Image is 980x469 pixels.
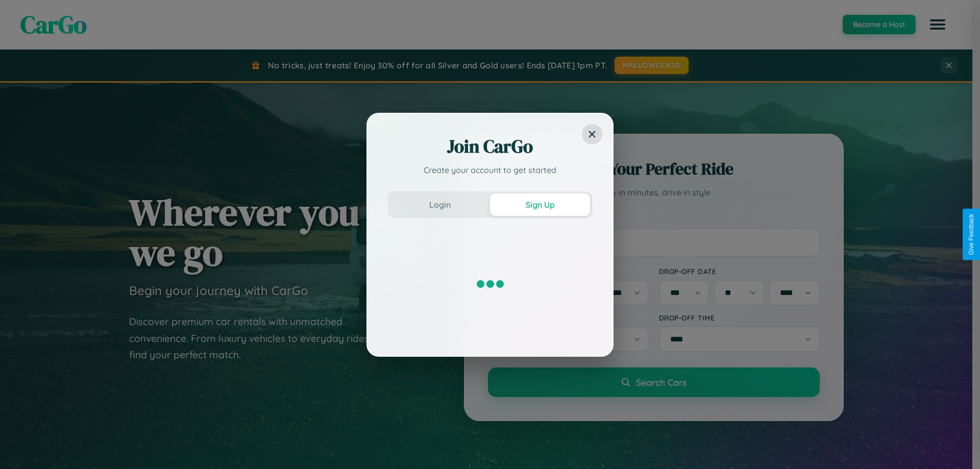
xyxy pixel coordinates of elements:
button: Login [390,193,490,216]
div: Give Feedback [968,214,975,255]
iframe: Intercom live chat [10,434,35,459]
button: Sign Up [490,193,590,216]
p: Create your account to get started [388,164,592,176]
h2: Join CarGo [388,134,592,159]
